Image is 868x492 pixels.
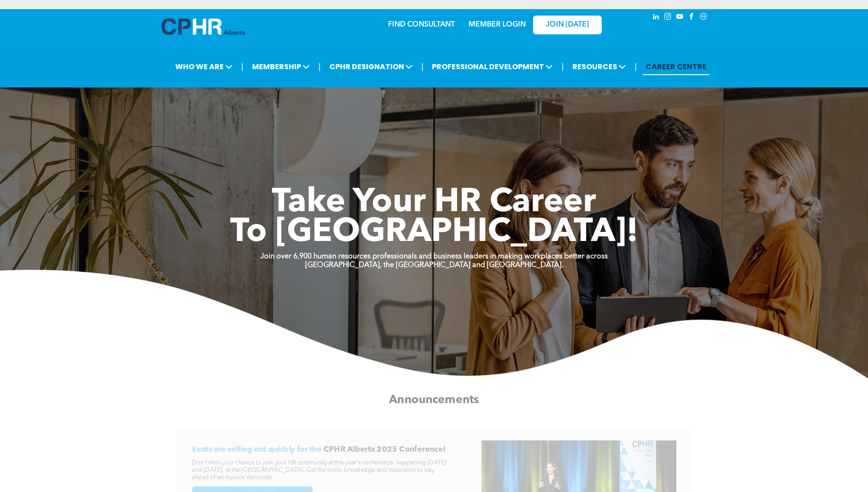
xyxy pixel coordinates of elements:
span: Take Your HR Career [272,186,596,219]
a: instagram [663,11,673,24]
span: PROFESSIONAL DEVELOPMENT [429,58,555,75]
a: CAREER CENTRE [643,58,709,75]
a: MEMBER LOGIN [469,21,526,28]
span: Announcements [389,394,479,405]
span: Seats are selling out quickly for the [192,445,322,453]
img: A blue and white logo for cp alberta [162,18,245,35]
a: Social network [699,11,709,24]
span: JOIN [DATE] [546,21,589,29]
span: CPHR DESIGNATION [327,58,415,75]
a: linkedin [651,11,661,24]
a: FIND CONSULTANT [388,21,455,28]
strong: Join over 6,900 human resources professionals and business leaders in making workplaces better ac... [260,253,608,260]
span: CPHR Alberta 2025 Conference! [323,445,446,453]
span: RESOURCES [570,58,629,75]
span: WHO WE ARE [173,58,235,75]
li: | [421,57,424,76]
span: Don't miss your chance to join your HR community at this year's conference, happening [DATE] and ... [192,460,446,481]
li: | [561,57,564,76]
span: MEMBERSHIP [249,58,313,75]
a: facebook [687,11,697,24]
a: JOIN [DATE] [533,16,602,34]
strong: [GEOGRAPHIC_DATA], the [GEOGRAPHIC_DATA] and [GEOGRAPHIC_DATA]. [305,262,563,269]
a: youtube [675,11,685,24]
li: | [241,57,243,76]
li: | [318,57,321,76]
li: | [635,57,637,76]
span: To [GEOGRAPHIC_DATA]! [230,216,638,249]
